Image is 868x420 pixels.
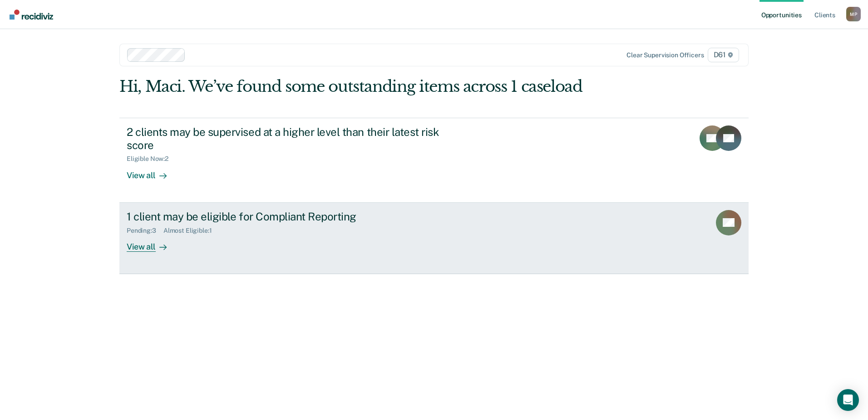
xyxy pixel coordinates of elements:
button: Profile dropdown button [846,7,861,21]
img: Recidiviz [10,10,53,20]
div: Eligible Now : 2 [127,155,176,163]
span: D61 [708,48,739,62]
div: M P [846,7,861,21]
a: 1 client may be eligible for Compliant ReportingPending:3Almost Eligible:1View all [119,203,749,274]
div: View all [127,234,178,252]
a: 2 clients may be supervised at a higher level than their latest risk scoreEligible Now:2View all [119,118,749,203]
div: 2 clients may be supervised at a higher level than their latest risk score [127,125,445,152]
div: Almost Eligible : 1 [163,227,219,235]
div: Open Intercom Messenger [837,389,859,411]
div: 1 client may be eligible for Compliant Reporting [127,210,445,223]
div: Pending : 3 [127,227,163,235]
div: Clear supervision officers [626,51,704,59]
div: Hi, Maci. We’ve found some outstanding items across 1 caseload [119,77,623,96]
div: View all [127,163,178,180]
